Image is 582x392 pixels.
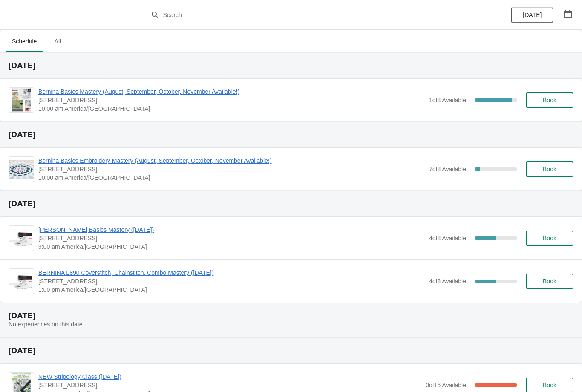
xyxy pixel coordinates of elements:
span: [STREET_ADDRESS] [38,381,421,389]
img: BERNINA Serger Basics Mastery (September 18, 2025) | 1300 Salem Rd SW, Suite 350, Rochester, MN 5... [9,229,34,248]
span: [STREET_ADDRESS] [38,234,425,242]
h2: [DATE] [9,130,573,139]
span: 0 of 15 Available [426,382,466,389]
span: [STREET_ADDRESS] [38,96,425,104]
h2: [DATE] [9,61,573,70]
span: 1 of 8 Available [429,97,466,104]
span: BERNINA L890 Coverstitch, Chainstitch, Combo Mastery ([DATE]) [38,268,425,277]
span: 9:00 am America/[GEOGRAPHIC_DATA] [38,242,425,251]
span: 4 of 8 Available [429,235,466,242]
span: No experiences on this date [9,321,83,328]
span: 10:00 am America/[GEOGRAPHIC_DATA] [38,104,425,113]
h2: [DATE] [9,311,573,320]
span: 10:00 am America/[GEOGRAPHIC_DATA] [38,173,425,182]
button: Book [526,161,573,177]
span: Book [543,278,556,285]
span: Book [543,382,556,389]
h2: [DATE] [9,346,573,355]
span: 7 of 8 Available [429,166,466,173]
button: Book [526,231,573,246]
img: BERNINA L890 Coverstitch, Chainstitch, Combo Mastery (September 18, 2025) | 1300 Salem Rd SW, Sui... [9,272,34,291]
span: [DATE] [523,12,542,18]
button: Book [526,92,573,108]
span: Book [543,166,556,173]
span: [STREET_ADDRESS] [38,277,425,285]
span: All [47,34,68,49]
span: 4 of 8 Available [429,278,466,285]
input: Search [163,7,437,23]
img: Bernina Basics Embroidery Mastery (August, September, October, November Available!) | 1300 Salem ... [9,160,34,178]
span: [STREET_ADDRESS] [38,165,425,173]
button: [DATE] [511,7,553,23]
img: Bernina Basics Mastery (August, September, October, November Available!) | 1300 Salem Rd SW, Suit... [12,88,31,112]
span: Schedule [5,34,43,49]
button: Book [526,274,573,289]
span: Book [543,235,556,242]
span: 1:00 pm America/[GEOGRAPHIC_DATA] [38,285,425,294]
span: Bernina Basics Embroidery Mastery (August, September, October, November Available!) [38,156,425,165]
span: Book [543,97,556,104]
h2: [DATE] [9,199,573,208]
span: [PERSON_NAME] Basics Mastery ([DATE]) [38,225,425,234]
span: NEW Stripology Class ([DATE]) [38,372,421,381]
span: Bernina Basics Mastery (August, September, October, November Available!) [38,87,425,96]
